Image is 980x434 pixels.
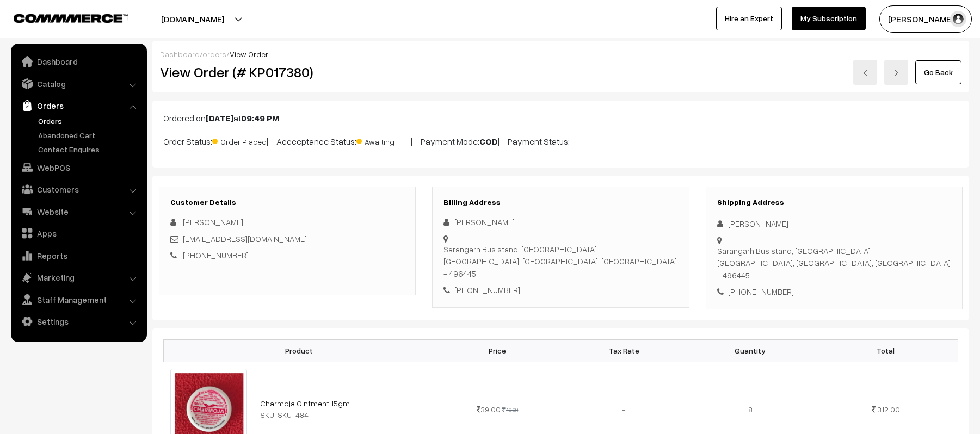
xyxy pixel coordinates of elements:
h3: Customer Details [170,198,404,207]
a: Apps [14,224,143,243]
div: SKU: SKU-484 [260,409,428,420]
a: COMMMERCE [14,11,109,24]
div: [PERSON_NAME] [443,216,677,228]
span: Awaiting [356,133,411,147]
a: Dashboard [14,52,143,71]
div: [PHONE_NUMBER] [717,286,951,298]
img: left-arrow.png [862,70,868,76]
a: Staff Management [14,290,143,309]
a: Website [14,202,143,221]
a: Hire an Expert [716,7,782,30]
a: Settings [14,312,143,331]
p: Ordered on at [163,111,958,125]
b: COD [479,136,498,147]
div: [PERSON_NAME] [717,218,951,230]
img: right-arrow.png [893,70,899,76]
a: [PHONE_NUMBER] [183,250,249,260]
b: [DATE] [206,113,233,123]
a: Customers [14,179,143,199]
h3: Billing Address [443,198,677,207]
a: Catalog [14,74,143,94]
div: [PHONE_NUMBER] [443,284,677,296]
a: Abandoned Cart [35,129,143,141]
th: Total [813,339,958,362]
span: 8 [748,405,753,414]
th: Product [164,339,435,362]
h2: View Order (# KP017380) [160,64,416,80]
a: Marketing [14,268,143,287]
span: 312.00 [877,405,900,414]
a: WebPOS [14,158,143,177]
div: Sarangarh Bus stand, [GEOGRAPHIC_DATA] [GEOGRAPHIC_DATA], [GEOGRAPHIC_DATA], [GEOGRAPHIC_DATA] - ... [443,243,677,280]
a: Reports [14,246,143,265]
a: Charmoja Ointment 15gm [260,399,350,408]
a: My Subscription [792,7,866,30]
div: Sarangarh Bus stand, [GEOGRAPHIC_DATA] [GEOGRAPHIC_DATA], [GEOGRAPHIC_DATA], [GEOGRAPHIC_DATA] - ... [717,245,951,282]
span: Order Placed [212,133,267,147]
th: Price [434,339,560,362]
h3: Shipping Address [717,198,951,207]
img: COMMMERCE [14,14,128,22]
a: [EMAIL_ADDRESS][DOMAIN_NAME] [183,234,307,244]
button: [DOMAIN_NAME] [123,5,262,33]
img: user [950,11,966,27]
a: Contact Enquires [35,144,143,155]
th: Quantity [687,339,813,362]
a: orders [202,49,226,59]
a: Dashboard [160,49,200,59]
p: Order Status: | Accceptance Status: | Payment Mode: | Payment Status: - [163,133,958,148]
span: [PERSON_NAME] [183,217,243,227]
strike: 40.00 [502,406,518,413]
a: Orders [35,115,143,127]
th: Tax Rate [560,339,687,362]
b: 09:49 PM [241,113,279,123]
span: View Order [230,49,268,59]
span: 39.00 [477,405,501,414]
button: [PERSON_NAME] [879,5,972,33]
a: Go Back [915,60,961,84]
div: / / [160,48,961,60]
a: Orders [14,96,143,115]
